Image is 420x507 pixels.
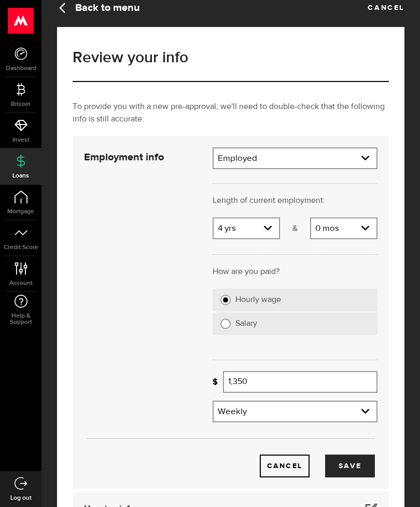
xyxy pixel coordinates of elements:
[220,295,231,305] input: Hourly wage
[235,295,370,305] label: Hourly wage
[73,50,389,65] h1: Review your info
[73,101,389,126] p: To provide you with a new pre-approval, we'll need to double-check that the following info is sti...
[235,319,370,329] label: Salary
[280,223,310,235] p: &
[84,152,164,162] strong: Employment info
[325,455,375,477] button: Save
[8,4,39,35] button: Open LiveChat chat widget
[213,195,377,207] p: Length of current employment:
[220,319,231,329] input: Salary
[260,455,310,477] button: Cancel
[213,266,377,278] p: How are you paid?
